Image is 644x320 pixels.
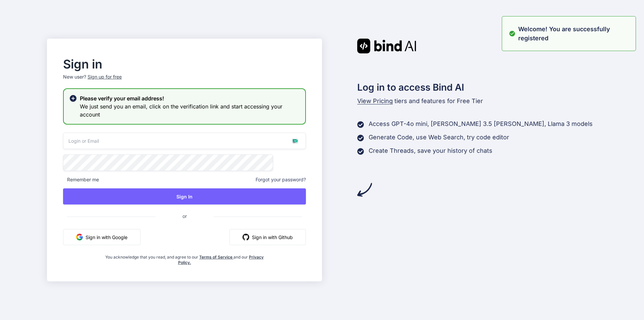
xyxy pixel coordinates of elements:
[357,182,372,197] img: arrow
[80,94,300,102] h2: Please verify your email address!
[357,39,416,53] img: Bind AI logo
[243,234,249,240] img: github
[63,74,306,88] p: New user?
[357,96,597,106] p: tiers and features for Free Tier
[369,133,509,142] p: Generate Code, use Web Search, try code editor
[178,255,264,265] a: Privacy Policy.
[63,133,306,149] input: Login or Email
[76,234,83,240] img: google
[256,176,306,183] span: Forgot your password?
[369,119,593,129] p: Access GPT-4o mini, [PERSON_NAME] 3.5 [PERSON_NAME], Llama 3 models
[509,25,516,43] img: alert
[63,229,141,245] button: Sign in with Google
[80,102,300,119] h3: We just send you an email, click on the verification link and start accessing your account
[357,80,597,94] h2: Log in to access Bind AI
[357,97,393,104] span: View Pricing
[63,188,306,204] button: Sign In
[518,25,632,43] p: Welcome! You are successfully registered
[63,59,306,70] h2: Sign in
[199,255,233,260] a: Terms of Service
[63,176,99,183] span: Remember me
[369,146,492,155] p: Create Threads, save your history of chats
[156,208,214,224] span: or
[104,250,266,265] div: You acknowledge that you read, and agree to our and our
[88,74,122,80] div: Sign up for free
[229,229,306,245] button: Sign in with Github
